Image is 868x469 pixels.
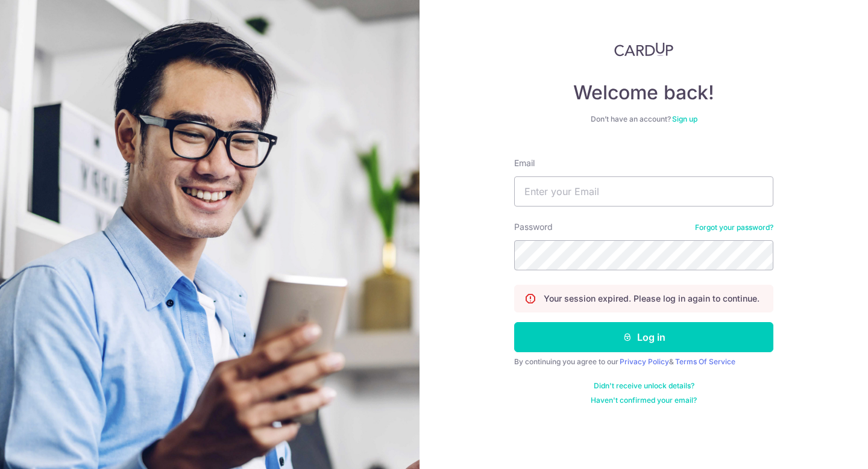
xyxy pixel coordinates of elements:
[594,381,694,391] a: Didn't receive unlock details?
[514,322,773,352] button: Log in
[591,396,697,405] a: Haven't confirmed your email?
[675,357,735,366] a: Terms Of Service
[514,176,773,207] input: Enter your Email
[620,357,669,366] a: Privacy Policy
[514,81,773,105] h4: Welcome back!
[614,42,673,57] img: CardUp Logo
[514,114,773,124] div: Don’t have an account?
[514,157,535,169] label: Email
[695,223,773,232] a: Forgot your password?
[544,293,759,305] p: Your session expired. Please log in again to continue.
[514,357,773,367] div: By continuing you agree to our &
[672,114,697,123] a: Sign up
[514,221,553,233] label: Password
